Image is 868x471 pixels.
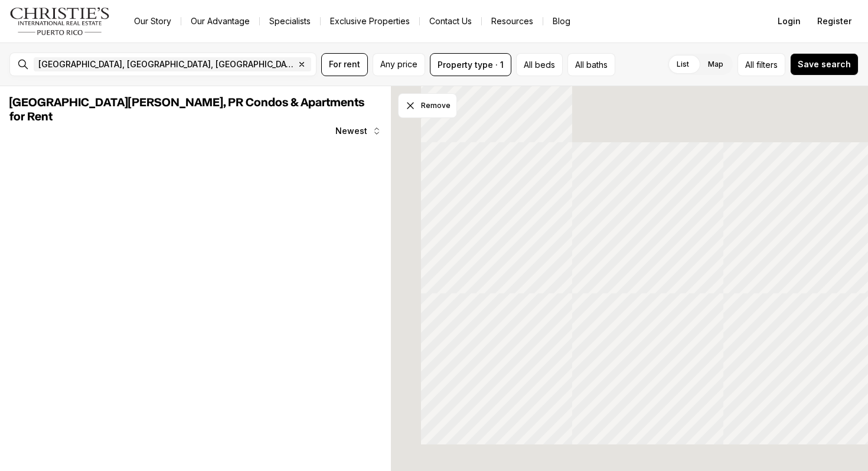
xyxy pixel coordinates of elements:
[420,13,481,30] button: Contact Us
[778,17,801,26] span: Login
[567,53,615,76] button: All baths
[798,60,851,69] span: Save search
[321,13,419,30] a: Exclusive Properties
[9,97,364,123] span: [GEOGRAPHIC_DATA][PERSON_NAME], PR Condos & Apartments for Rent
[543,13,580,30] a: Blog
[328,119,389,143] button: Newest
[771,9,808,33] button: Login
[9,7,110,35] img: logo
[373,53,425,76] button: Any price
[790,53,859,76] button: Save search
[181,13,259,30] a: Our Advantage
[516,53,563,76] button: All beds
[329,60,360,69] span: For rent
[699,54,733,75] label: Map
[380,60,417,69] span: Any price
[125,13,181,30] a: Our Story
[335,126,367,136] span: Newest
[817,17,851,26] span: Register
[430,53,511,76] button: Property type · 1
[745,58,754,71] span: All
[667,54,699,75] label: List
[738,53,785,76] button: Allfilters
[398,93,457,118] button: Dismiss drawing
[810,9,859,33] button: Register
[756,58,778,71] span: filters
[38,60,295,69] span: [GEOGRAPHIC_DATA], [GEOGRAPHIC_DATA], [GEOGRAPHIC_DATA]
[260,13,320,30] a: Specialists
[321,53,368,76] button: For rent
[482,13,543,30] a: Resources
